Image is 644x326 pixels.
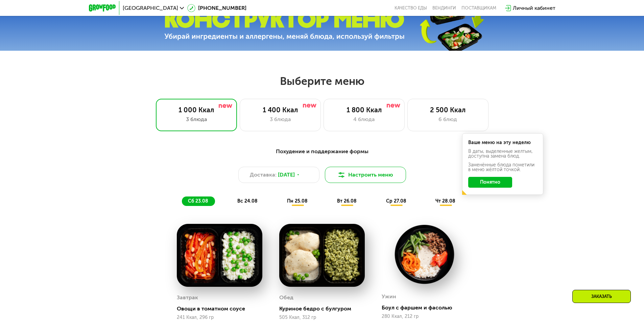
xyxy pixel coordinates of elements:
span: [DATE] [278,171,295,179]
div: В даты, выделенные желтым, доступна замена блюд. [468,149,537,159]
button: Настроить меню [325,167,406,183]
span: пн 25.08 [287,198,308,204]
div: 6 блюд [414,115,481,123]
div: Заказать [572,290,631,303]
div: Заменённые блюда пометили в меню жёлтой точкой. [468,163,537,172]
div: Ужин [382,292,396,302]
div: Боул с фаршем и фасолью [382,304,473,311]
span: ср 27.08 [386,198,406,204]
div: Овощи в томатном соусе [177,305,268,312]
div: Завтрак [177,293,198,303]
span: [GEOGRAPHIC_DATA] [123,5,178,11]
span: чт 28.08 [435,198,455,204]
div: 2 500 Ккал [414,106,481,114]
div: 4 блюда [331,115,398,123]
span: Доставка: [250,171,277,179]
div: 3 блюда [163,115,230,123]
div: 1 000 Ккал [163,106,230,114]
div: Обед [279,293,293,303]
a: Качество еды [395,5,427,11]
div: поставщикам [461,5,496,11]
a: Вендинги [432,5,456,11]
div: 505 Ккал, 312 гр [279,315,365,320]
div: 3 блюда [247,115,314,123]
div: Похудение и поддержание формы [122,147,522,156]
div: 1 800 Ккал [331,106,398,114]
span: сб 23.08 [188,198,208,204]
div: 280 Ккал, 212 гр [382,314,467,319]
div: 1 400 Ккал [247,106,314,114]
a: [PHONE_NUMBER] [187,4,246,12]
span: вт 26.08 [337,198,357,204]
h2: Выберите меню [22,74,622,88]
span: вс 24.08 [237,198,258,204]
div: Куриное бедро с булгуром [279,305,370,312]
div: 241 Ккал, 296 гр [177,315,262,320]
div: Личный кабинет [513,4,555,12]
div: Ваше меню на эту неделю [468,140,537,145]
button: Понятно [468,177,512,188]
